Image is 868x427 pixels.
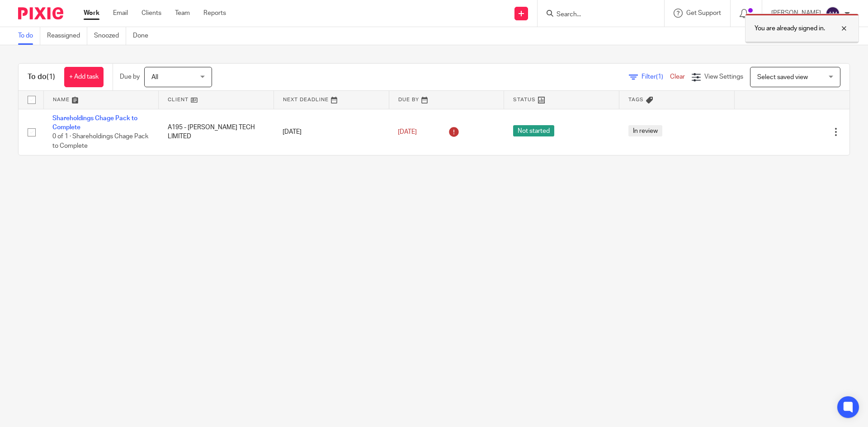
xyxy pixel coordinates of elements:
[757,74,808,80] span: Select saved view
[64,67,104,87] a: + Add task
[175,9,190,18] a: Team
[642,74,670,80] span: Filter
[398,129,417,135] span: [DATE]
[628,125,662,136] span: In review
[151,74,158,80] span: All
[84,9,99,18] a: Work
[142,9,161,18] a: Clients
[47,27,87,45] a: Reassigned
[120,72,140,81] p: Due by
[513,125,554,136] span: Not started
[47,73,55,80] span: (1)
[670,74,685,80] a: Clear
[94,27,126,45] a: Snoozed
[203,9,226,18] a: Reports
[52,115,137,131] a: Shareholdings Chage Pack to Complete
[755,24,825,33] p: You are already signed in.
[28,72,55,82] h1: To do
[18,27,40,45] a: To do
[113,9,128,18] a: Email
[656,74,663,80] span: (1)
[704,74,743,80] span: View Settings
[133,27,155,45] a: Done
[18,7,63,19] img: Pixie
[159,109,274,155] td: A195 - [PERSON_NAME] TECH LIMITED
[628,97,644,102] span: Tags
[52,133,148,149] span: 0 of 1 · Shareholdings Chage Pack to Complete
[274,109,389,155] td: [DATE]
[826,6,840,21] img: svg%3E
